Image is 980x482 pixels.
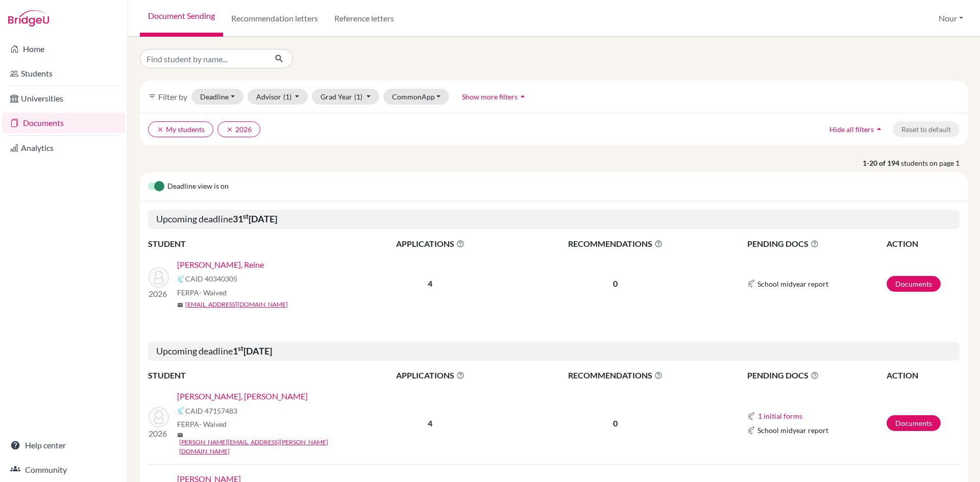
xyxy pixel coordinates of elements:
th: ACTION [886,369,960,382]
span: Deadline view is on [167,181,229,193]
span: APPLICATIONS [353,238,508,250]
b: 4 [428,278,432,288]
a: Home [2,39,125,59]
a: Documents [887,276,941,292]
i: arrow_drop_up [518,91,528,102]
sup: st [238,344,243,352]
input: Find student by name... [140,49,266,68]
a: [PERSON_NAME][EMAIL_ADDRESS][PERSON_NAME][DOMAIN_NAME] [179,438,359,456]
a: [EMAIL_ADDRESS][DOMAIN_NAME] [185,300,288,309]
a: Students [2,63,125,84]
sup: st [243,212,249,220]
p: 2026 [149,288,169,300]
a: Documents [2,113,125,133]
span: mail [177,302,183,308]
span: Hide all filters [829,125,874,134]
a: [PERSON_NAME], Reine [177,259,264,271]
i: filter_list [148,92,156,100]
b: 4 [428,418,432,428]
img: Common App logo [747,426,755,435]
img: Common App logo [177,275,185,283]
a: Documents [887,415,941,431]
i: clear [226,126,233,133]
button: clearMy students [148,121,213,137]
span: CAID 47157483 [185,405,237,416]
b: 1 [DATE] [233,345,272,357]
span: RECOMMENDATIONS [509,369,722,382]
span: - Waived [199,420,227,428]
button: clear2026 [217,121,260,137]
a: Universities [2,88,125,109]
span: (1) [354,92,362,101]
span: School midyear report [757,425,828,436]
b: 31 [DATE] [233,213,277,224]
h5: Upcoming deadline [148,210,960,229]
p: 0 [509,277,722,290]
span: PENDING DOCS [747,238,886,250]
i: clear [157,126,164,133]
th: ACTION [886,237,960,250]
strong: 1-20 of 194 [863,158,901,168]
th: STUDENT [148,237,352,250]
img: Ahmed, Rahman [149,407,169,427]
a: Help center [2,435,125,455]
button: Grad Year(1) [312,89,379,105]
span: (1) [283,92,291,101]
img: Common App logo [177,407,185,415]
button: CommonApp [383,89,450,105]
img: Common App logo [747,412,755,420]
th: STUDENT [148,369,352,382]
img: Common App logo [747,280,755,288]
span: FERPA [177,287,227,298]
p: 0 [509,417,722,429]
span: RECOMMENDATIONS [509,238,722,250]
span: - Waived [199,288,227,297]
button: Nour [934,9,968,28]
button: Hide all filtersarrow_drop_up [821,121,893,137]
button: 1 initial forms [757,410,803,422]
img: Al Habbal, Reine [149,267,169,288]
button: Deadline [191,89,243,105]
span: PENDING DOCS [747,369,886,382]
span: APPLICATIONS [353,369,508,382]
span: Show more filters [462,92,518,101]
a: [PERSON_NAME], [PERSON_NAME] [177,390,308,402]
a: Community [2,460,125,480]
span: students on page 1 [901,158,968,168]
button: Show more filtersarrow_drop_up [453,89,536,105]
a: Analytics [2,138,125,158]
span: FERPA [177,419,227,429]
span: School midyear report [757,278,828,289]
span: Filter by [158,92,187,102]
img: Bridge-U [8,10,49,27]
span: mail [177,432,183,438]
i: arrow_drop_up [874,124,884,134]
button: Reset to default [893,121,960,137]
h5: Upcoming deadline [148,342,960,361]
span: CAID 40340305 [185,273,237,284]
p: 2026 [149,427,169,440]
button: Advisor(1) [248,89,308,105]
